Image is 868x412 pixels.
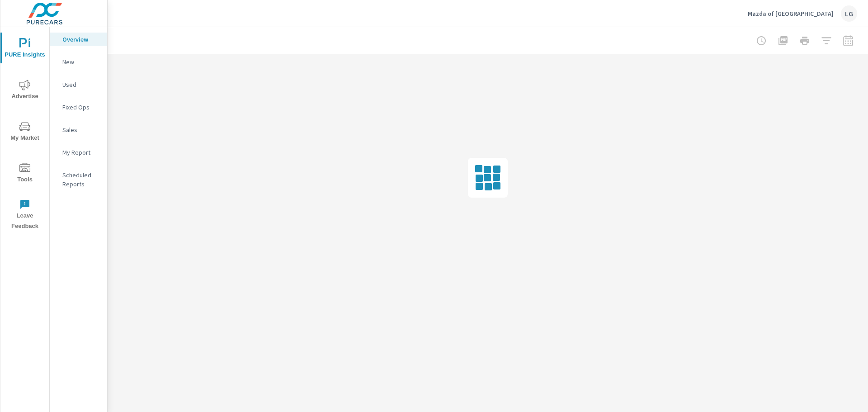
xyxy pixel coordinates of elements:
[748,9,834,18] p: Mazda of [GEOGRAPHIC_DATA]
[50,78,107,91] div: Used
[62,148,100,157] p: My Report
[62,125,100,134] p: Sales
[62,80,100,89] p: Used
[3,121,47,143] span: My Market
[3,163,47,185] span: Tools
[841,5,857,22] div: LG
[62,57,100,66] p: New
[0,27,49,235] div: nav menu
[50,146,107,159] div: My Report
[3,80,47,102] span: Advertise
[62,170,100,189] p: Scheduled Reports
[62,103,100,112] p: Fixed Ops
[50,123,107,137] div: Sales
[3,199,47,232] span: Leave Feedback
[62,35,100,44] p: Overview
[50,100,107,114] div: Fixed Ops
[50,55,107,69] div: New
[3,38,47,60] span: PURE Insights
[50,33,107,46] div: Overview
[50,168,107,191] div: Scheduled Reports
